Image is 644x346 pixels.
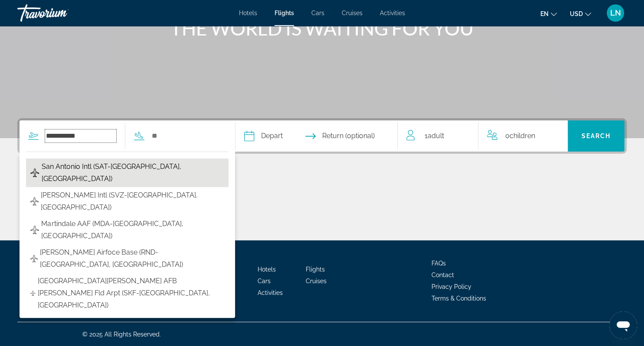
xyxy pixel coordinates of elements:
[26,273,229,314] button: [GEOGRAPHIC_DATA][PERSON_NAME] AFB [PERSON_NAME] Fld Arpt (SKF-[GEOGRAPHIC_DATA], [GEOGRAPHIC_DATA])
[570,10,583,17] span: USD
[160,17,485,39] h1: THE WORLD IS WAITING FOR YOU
[26,187,229,216] button: [PERSON_NAME] Intl (SVZ-[GEOGRAPHIC_DATA], [GEOGRAPHIC_DATA])
[510,132,535,140] span: Children
[432,272,454,278] a: Contact
[428,132,444,140] span: Adult
[609,311,637,339] iframe: Button to launch messaging window
[42,161,224,185] span: San Antonio Intl (SAT-[GEOGRAPHIC_DATA], [GEOGRAPHIC_DATA])
[41,189,224,213] span: [PERSON_NAME] Intl (SVZ-[GEOGRAPHIC_DATA], [GEOGRAPHIC_DATA])
[322,130,375,142] span: Return (optional)
[40,246,224,271] span: [PERSON_NAME] Airfoce Base (RND-[GEOGRAPHIC_DATA], [GEOGRAPHIC_DATA])
[540,7,557,20] button: Change language
[570,7,591,20] button: Change currency
[311,10,324,16] a: Cars
[26,158,229,187] button: San Antonio Intl (SAT-[GEOGRAPHIC_DATA], [GEOGRAPHIC_DATA])
[20,120,624,152] div: Search widget
[604,4,627,22] button: User Menu
[432,295,486,302] a: Terms & Conditions
[258,266,276,273] a: Hotels
[258,278,271,285] a: Cars
[342,10,363,16] a: Cruises
[582,133,611,139] span: Search
[26,216,229,244] button: Martindale AAF (MDA-[GEOGRAPHIC_DATA], [GEOGRAPHIC_DATA])
[17,2,104,24] a: Travorium
[258,289,283,296] a: Activities
[610,9,621,17] span: LN
[380,10,405,16] a: Activities
[540,10,549,17] span: en
[398,120,568,152] button: Travelers: 1 adult, 0 children
[505,130,535,142] span: 0
[305,120,375,152] button: Select return date
[244,120,283,152] button: Select depart date
[239,10,257,16] a: Hotels
[41,218,224,242] span: Martindale AAF (MDA-[GEOGRAPHIC_DATA], [GEOGRAPHIC_DATA])
[82,331,161,338] span: © 2025 All Rights Reserved.
[425,130,444,142] span: 1
[568,120,624,152] button: Search
[306,278,327,285] a: Cruises
[38,275,224,311] span: [GEOGRAPHIC_DATA][PERSON_NAME] AFB [PERSON_NAME] Fld Arpt (SKF-[GEOGRAPHIC_DATA], [GEOGRAPHIC_DATA])
[432,283,471,290] a: Privacy Policy
[306,266,325,273] a: Flights
[26,244,229,273] button: [PERSON_NAME] Airfoce Base (RND-[GEOGRAPHIC_DATA], [GEOGRAPHIC_DATA])
[432,260,446,267] a: FAQs
[275,10,294,16] a: Flights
